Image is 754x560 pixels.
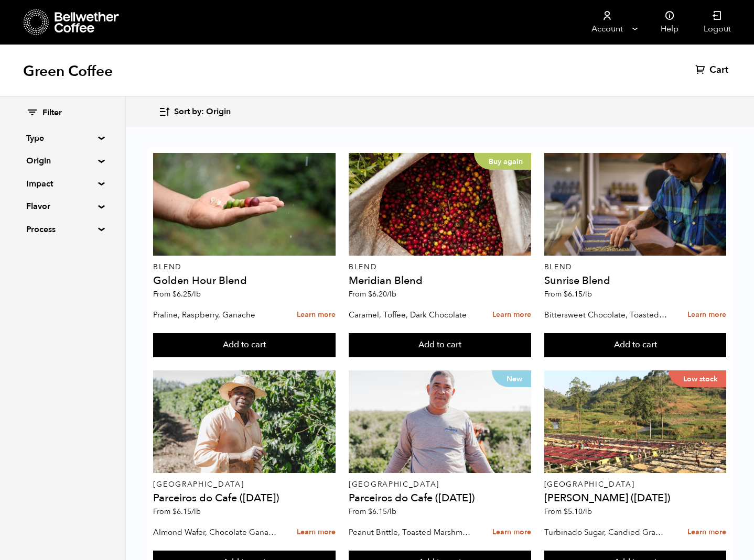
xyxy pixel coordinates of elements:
span: /lb [583,289,592,299]
p: Peanut Brittle, Toasted Marshmallow, Bittersweet Chocolate [349,524,472,540]
span: /lb [387,289,396,299]
p: New [492,370,531,387]
a: Learn more [492,521,531,544]
button: Add to cart [349,333,531,357]
span: From [349,507,396,517]
p: [GEOGRAPHIC_DATA] [544,481,727,488]
p: Almond Wafer, Chocolate Ganache, Bing Cherry [153,524,277,540]
span: /lb [191,289,201,299]
p: Caramel, Toffee, Dark Chocolate [349,307,472,323]
h4: Sunrise Blend [544,276,727,286]
span: From [349,289,396,299]
button: Sort by: Origin [158,100,231,124]
h4: Parceiros do Cafe ([DATE]) [153,493,336,503]
a: Learn more [687,304,726,326]
p: Blend [153,263,336,271]
a: Learn more [297,304,336,326]
p: Buy again [474,153,531,170]
p: Low stock [669,370,726,387]
p: Blend [544,263,727,271]
a: Learn more [492,304,531,326]
span: Cart [709,64,728,76]
p: Bittersweet Chocolate, Toasted Marshmallow, Candied Orange, Praline [544,307,668,323]
span: From [544,289,592,299]
p: Turbinado Sugar, Candied Grapefruit, Spiced Plum [544,524,668,540]
bdi: 6.15 [564,289,592,299]
h4: [PERSON_NAME] ([DATE]) [544,493,727,503]
bdi: 6.15 [173,507,201,517]
button: Add to cart [544,333,727,357]
span: From [153,289,201,299]
p: [GEOGRAPHIC_DATA] [349,481,531,488]
button: Add to cart [153,333,336,357]
span: Sort by: Origin [174,106,231,118]
h4: Meridian Blend [349,276,531,286]
a: New [349,370,531,473]
h1: Green Coffee [23,62,113,81]
summary: Impact [26,178,99,190]
a: Learn more [687,521,726,544]
bdi: 5.10 [564,507,592,517]
bdi: 6.25 [173,289,201,299]
summary: Process [26,223,99,236]
span: Filter [42,107,62,119]
summary: Flavor [26,200,99,213]
a: Learn more [297,521,336,544]
p: Blend [349,263,531,271]
span: From [153,507,201,517]
span: $ [564,289,568,299]
span: /lb [583,507,592,517]
span: $ [368,289,372,299]
p: [GEOGRAPHIC_DATA] [153,481,336,488]
a: Buy again [349,153,531,256]
span: $ [564,507,568,517]
h4: Parceiros do Cafe ([DATE]) [349,493,531,503]
summary: Origin [26,155,99,167]
span: $ [173,507,177,517]
a: Cart [695,64,731,76]
summary: Type [26,132,99,145]
h4: Golden Hour Blend [153,276,336,286]
a: Low stock [544,370,727,473]
bdi: 6.20 [368,289,396,299]
span: /lb [191,507,201,517]
p: Praline, Raspberry, Ganache [153,307,277,323]
span: $ [368,507,372,517]
span: /lb [387,507,396,517]
span: From [544,507,592,517]
bdi: 6.15 [368,507,396,517]
span: $ [173,289,177,299]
